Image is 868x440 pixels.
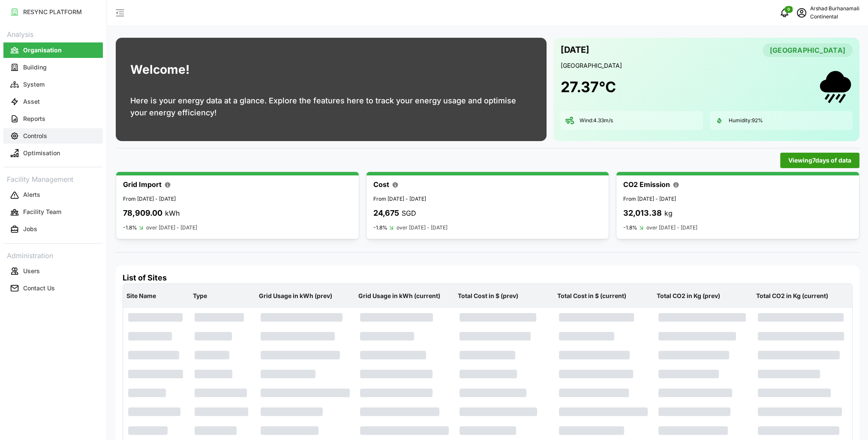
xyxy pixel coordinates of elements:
button: Users [3,263,103,279]
p: over [DATE] - [DATE] [646,224,697,232]
p: From [DATE] - [DATE] [623,195,852,203]
p: Asset [23,97,40,106]
span: Viewing 7 days of data [788,153,851,168]
button: Optimisation [3,145,103,161]
a: Reports [3,110,103,127]
p: kWh [165,208,180,219]
a: Optimisation [3,145,103,162]
p: Total Cost in $ (current) [556,285,652,307]
a: Organisation [3,42,103,59]
a: Users [3,262,103,280]
button: Organisation [3,42,103,58]
a: Alerts [3,187,103,204]
p: over [DATE] - [DATE] [146,224,197,232]
p: Wind: 4.33 m/s [579,117,613,124]
a: Controls [3,127,103,145]
a: Building [3,59,103,76]
a: Jobs [3,221,103,238]
p: Grid Usage in kWh (current) [357,285,453,307]
p: -1.8% [373,224,387,231]
p: Jobs [23,225,37,233]
a: System [3,76,103,93]
p: 32,013.38 [623,207,662,220]
p: [GEOGRAPHIC_DATA] [560,61,853,70]
span: [GEOGRAPHIC_DATA] [770,44,845,57]
p: Grid Import [123,179,162,190]
button: System [3,77,103,92]
button: Controls [3,128,103,144]
p: Administration [3,249,103,261]
p: Site Name [125,285,188,307]
h1: 27.37 °C [560,78,616,96]
p: Organisation [23,46,62,54]
p: Total CO2 in Kg (prev) [655,285,751,307]
button: RESYNC PLATFORM [3,4,103,20]
a: RESYNC PLATFORM [3,3,103,21]
p: Facility Management [3,172,103,185]
p: Humidity: 92 % [729,117,763,124]
p: Optimisation [23,149,60,157]
p: 78,909.00 [123,207,162,220]
p: System [23,80,45,89]
button: schedule [793,4,810,21]
p: From [DATE] - [DATE] [373,195,602,203]
a: Facility Team [3,204,103,221]
a: Asset [3,93,103,110]
p: Analysis [3,27,103,40]
p: Users [23,267,40,275]
h4: List of Sites [123,272,853,283]
button: Alerts [3,187,103,203]
button: Building [3,60,103,75]
p: Total Cost in $ (prev) [456,285,552,307]
button: Viewing7days of data [780,153,859,168]
p: Total CO2 in Kg (current) [754,285,850,307]
p: 24,675 [373,207,399,220]
button: notifications [776,4,793,21]
span: 0 [787,6,790,12]
p: CO2 Emission [623,179,670,190]
p: over [DATE] - [DATE] [396,224,448,232]
p: Alerts [23,190,40,199]
p: Facility Team [23,208,61,216]
p: RESYNC PLATFORM [23,8,82,16]
p: Grid Usage in kWh (prev) [257,285,353,307]
p: Controls [23,132,47,140]
button: Facility Team [3,205,103,220]
p: Contact Us [23,284,55,292]
p: Type [191,285,254,307]
p: Cost [373,179,389,190]
p: kg [664,208,673,219]
p: -1.8% [123,224,137,231]
button: Asset [3,94,103,109]
p: Arshad Burhanamali [810,5,859,13]
p: Reports [23,115,45,123]
button: Contact Us [3,280,103,296]
a: Contact Us [3,280,103,297]
p: From [DATE] - [DATE] [123,195,352,203]
button: Jobs [3,222,103,237]
p: SGD [402,208,416,219]
p: -1.8% [623,224,637,231]
p: Building [23,63,47,72]
h1: Welcome! [130,60,189,79]
p: Here is your energy data at a glance. Explore the features here to track your energy usage and op... [130,95,532,119]
button: Reports [3,111,103,127]
p: Continental [810,13,859,21]
p: [DATE] [560,43,589,57]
